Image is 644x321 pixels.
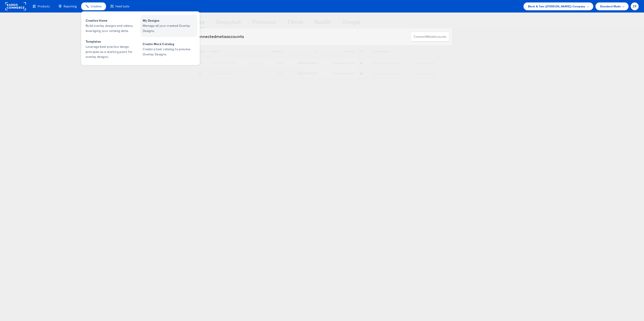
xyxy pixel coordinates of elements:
[285,58,320,68] td: 497801206465538
[411,32,449,42] button: ConnectmetaAccounts
[263,45,285,58] th: Currency
[212,72,235,75] a: [PERSON_NAME] US
[600,4,621,9] span: Standard Mode
[413,72,434,75] a: Graph Explorer
[285,68,320,79] td: 924159734371079
[38,4,50,8] span: Products
[91,4,102,8] span: Creative
[115,4,129,8] span: Feed Suite
[250,61,261,65] a: (rename)
[413,61,434,65] a: Graph Explorer
[426,35,433,39] span: meta
[195,34,244,40] div: Connected accounts
[140,15,197,37] a: My Designs Manage all your created Overlay Designs.
[212,61,235,65] a: [PERSON_NAME] 2.0
[320,45,357,58] th: Timezone
[140,38,197,61] a: Create Mock Catalog Create a test catalog to preview Overlay Designs.
[373,72,398,75] a: Business Manager
[209,45,263,58] th: Name
[143,18,196,23] span: My Designs
[86,39,139,44] span: Templates
[86,44,139,59] span: Leverage best practice design principles as a starting point for overlay designs.
[633,5,637,8] span: ZR
[320,68,357,79] td: America/New_York
[216,18,241,28] div: Snapchat
[250,72,261,76] a: (rename)
[528,4,585,9] span: Block & Tam ([PERSON_NAME]) Company
[342,18,360,28] div: Google
[143,42,196,47] span: Create Mock Catalog
[263,58,285,68] td: USD
[86,23,139,34] span: Build overlay designs and videos, leveraging your catalog data.
[287,18,303,28] div: Tiktok
[252,18,276,28] div: Pinterest
[216,34,226,39] span: meta
[83,38,140,61] a: Templates Leverage best practice design principles as a starting point for overlay designs.
[263,68,285,79] td: USD
[64,4,77,8] span: Reporting
[83,15,140,37] a: Creative Home Build overlay designs and videos, leveraging your catalog data.
[86,18,139,23] span: Creative Home
[314,18,331,28] div: Reddit
[143,47,196,57] span: Create a test catalog to preview Overlay Designs.
[143,23,196,34] span: Manage all your created Overlay Designs.
[191,45,209,58] th: Status
[320,58,357,68] td: America/New_York
[285,45,320,58] th: ID
[373,61,398,65] a: Business Manager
